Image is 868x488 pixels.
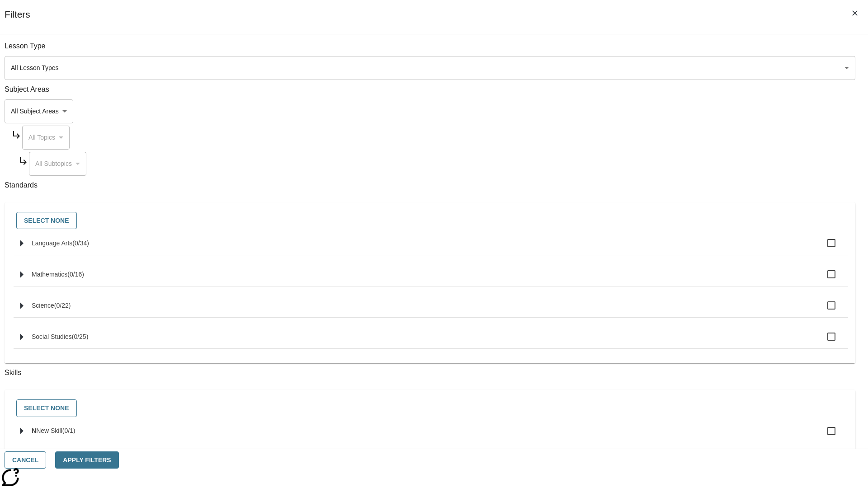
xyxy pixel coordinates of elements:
[12,210,848,232] div: Select standards
[5,368,855,378] p: Skills
[5,41,855,52] p: Lesson Type
[5,451,46,469] button: Cancel
[55,451,118,469] button: Apply Filters
[32,239,72,247] span: Language Arts
[5,9,30,34] h1: Filters
[67,271,84,278] span: 0 standards selected/16 standards in group
[5,56,855,80] div: Select a lesson type
[32,271,67,278] span: Mathematics
[16,399,77,417] button: Select None
[5,99,73,123] div: Select a Subject Area
[32,302,54,309] span: Science
[72,239,89,247] span: 0 standards selected/34 standards in group
[32,333,72,340] span: Social Studies
[29,152,86,176] div: Select a Subject Area
[36,427,62,434] span: New Skill
[72,333,89,340] span: 0 standards selected/25 standards in group
[16,212,77,230] button: Select None
[22,126,70,150] div: Select a Subject Area
[12,397,848,419] div: Select skills
[32,427,36,434] span: N
[845,4,864,23] button: Close Filters side menu
[14,231,848,356] ul: Select standards
[54,302,71,309] span: 0 standards selected/22 standards in group
[62,427,75,434] span: 0 skills selected/1 skills in group
[5,180,855,191] p: Standards
[5,84,855,95] p: Subject Areas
